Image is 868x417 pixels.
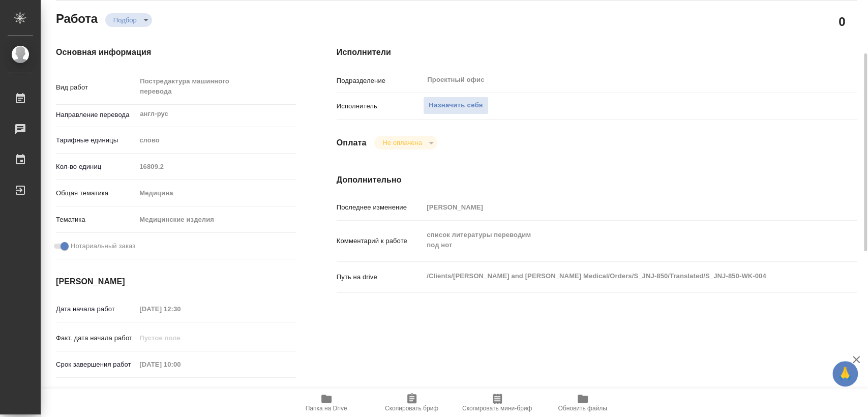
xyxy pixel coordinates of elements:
button: Обновить файлы [540,389,625,417]
button: Назначить себя [423,97,488,114]
button: 🙏 [832,361,858,386]
p: Последнее изменение [337,202,424,213]
p: Исполнитель [337,101,424,111]
textarea: список литературы переводим под нот [423,226,813,254]
button: Подбор [110,16,140,24]
p: Направление перевода [56,110,136,120]
span: Скопировать бриф [385,405,438,412]
span: Назначить себя [429,100,483,111]
p: Тематика [56,215,136,225]
input: Пустое поле [136,302,225,316]
h2: Работа [56,9,98,27]
span: 🙏 [836,363,854,384]
div: слово [136,132,295,149]
div: Медицина [136,185,295,202]
span: Обновить файлы [558,405,607,412]
p: Комментарий к работе [337,236,424,246]
p: Дата начала работ [56,304,136,314]
p: Срок завершения работ [56,360,136,370]
input: Пустое поле [136,357,225,372]
span: Папка на Drive [306,405,347,412]
button: Скопировать мини-бриф [455,389,540,417]
button: Не оплачена [379,138,425,147]
h4: Дополнительно [337,174,857,186]
input: Пустое поле [136,159,295,174]
p: Кол-во единиц [56,162,136,172]
button: Папка на Drive [284,389,369,417]
p: Факт. дата начала работ [56,333,136,343]
h2: 0 [839,13,845,30]
h4: Основная информация [56,46,296,58]
div: Медицинские изделия [136,211,295,228]
p: Общая тематика [56,188,136,198]
h4: [PERSON_NAME] [56,276,296,288]
p: Вид работ [56,82,136,93]
input: Пустое поле [423,200,813,215]
div: Подбор [105,13,152,27]
input: Пустое поле [136,331,225,345]
span: Скопировать мини-бриф [462,405,532,412]
button: Скопировать бриф [369,389,455,417]
h4: Исполнители [337,46,857,58]
p: Подразделение [337,76,424,86]
p: Путь на drive [337,272,424,282]
div: Подбор [374,136,437,150]
textarea: /Clients/[PERSON_NAME] and [PERSON_NAME] Medical/Orders/S_JNJ-850/Translated/S_JNJ-850-WK-004 [423,267,813,285]
h4: Оплата [337,137,367,149]
p: Тарифные единицы [56,135,136,145]
span: Нотариальный заказ [71,241,135,251]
